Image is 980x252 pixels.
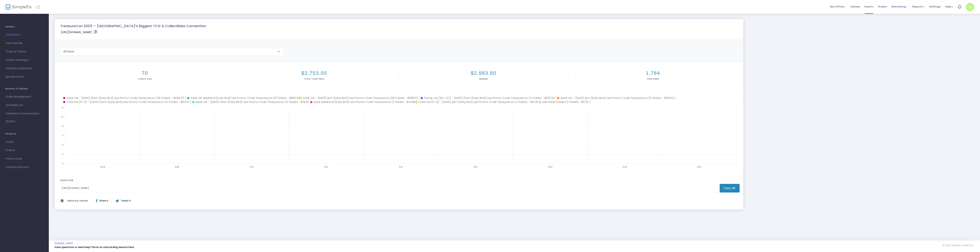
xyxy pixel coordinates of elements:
a: Have questions or need help? Book an onboarding session here [55,245,134,249]
a: [DOMAIN_NAME] [55,242,73,245]
text: 10 [61,115,63,118]
span: Special Offers [6,74,43,79]
text: 4 [62,143,64,146]
span: Venues [850,2,860,11]
text: 8 [62,125,64,128]
span: Reports [912,5,925,8]
text: 2/9 [250,165,254,169]
p: Tickets sold [61,77,229,80]
h2: 70 [61,70,229,76]
img: linktree [60,199,66,202]
p: Total Ticket Price [230,77,398,80]
m-panel-title: TreasureCon 2025 – [GEOGRAPHIC_DATA]’s Biggest TCG & Collectibles Convention [60,23,206,29]
m-panel-subtitle: Event Link [60,178,73,182]
h4: PROMOTE [5,130,44,138]
span: Embed [6,148,43,153]
span: Events [865,2,873,11]
span: Waitlist [6,120,15,123]
span: Box Office [830,5,846,8]
span: Quantity Discount [6,165,43,170]
span: Times & Tickets [6,49,43,54]
h4: GENERAL [5,23,44,31]
label: [URL][DOMAIN_NAME] [61,30,97,34]
p: Revenue [400,77,567,80]
text: 6 [62,134,63,137]
text: 6/9 [399,165,403,169]
h2: 1,784 [569,70,737,76]
text: 0 [62,162,64,165]
button: Add This to My Linktree [66,196,89,205]
text: 29/8 [100,165,105,169]
text: 12 [61,106,64,109]
text: 4/9 [324,165,328,169]
p: Page Views [569,77,737,80]
text: 10/9 [548,165,552,169]
span: Help [945,5,953,8]
span: Add to my Linktree [67,199,88,202]
h2: $2,753.00 [230,70,398,76]
span: Dashboard [6,32,43,37]
span: Attendee Communication [6,111,43,116]
span: Orders [878,2,887,11]
text: 8/9 [474,165,478,169]
span: Season Packages [6,58,43,63]
text: 12/9 [622,165,627,169]
text: 14/9 [697,165,702,169]
span: Event Details [6,41,43,46]
span: Order Management [6,94,43,99]
div: Tweet it [112,199,133,202]
span: Settings [929,2,941,11]
h4: MANAGE ATTENDEES [5,85,44,93]
h2: $2,983.80 [400,70,567,76]
span: Marketing [892,5,908,8]
text: 2 [62,153,64,156]
span: Attendee List [6,103,43,108]
div: Share it [92,199,116,202]
text: 31/8 [175,165,179,169]
m-button: Copy URL [720,184,740,192]
span: All times [63,50,74,53]
span: © 2025 [DOMAIN_NAME] Inc. [942,244,974,247]
span: Social [6,139,43,144]
span: Attendee Questions [6,66,43,71]
span: Promo Code [6,156,43,161]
